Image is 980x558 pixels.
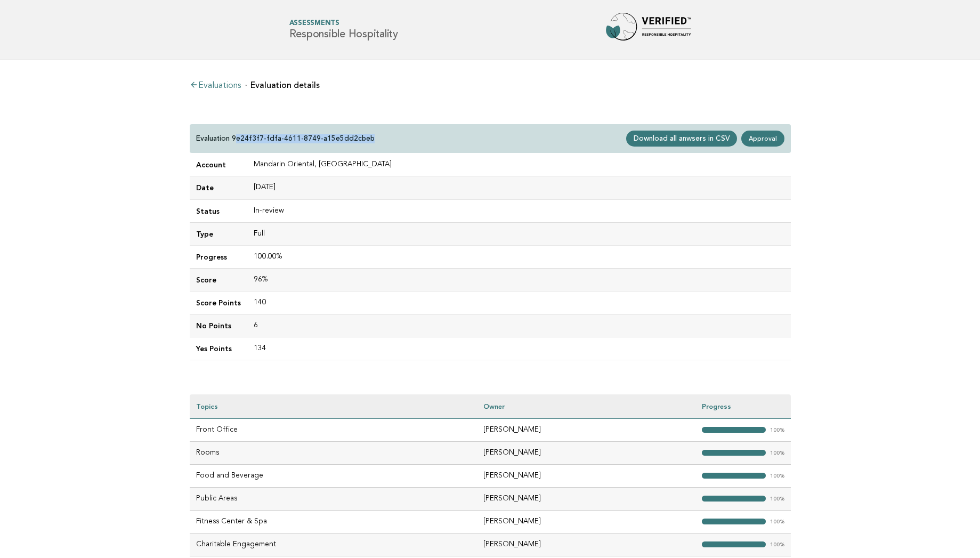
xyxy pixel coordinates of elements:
td: Type [190,222,247,245]
td: 6 [247,314,791,337]
td: Status [190,199,247,222]
strong: "> [702,496,766,502]
td: Progress [190,245,247,268]
td: Mandarin Oriental, [GEOGRAPHIC_DATA] [247,153,791,176]
td: Account [190,153,247,176]
em: 100% [770,496,784,502]
td: Rooms [190,441,477,464]
td: Full [247,222,791,245]
td: Fitness Center & Spa [190,510,477,533]
td: [DATE] [247,176,791,199]
strong: "> [702,473,766,479]
a: Approval [741,131,784,147]
a: Download all anwsers in CSV [626,131,737,147]
strong: "> [702,450,766,456]
strong: "> [702,541,766,547]
td: 96% [247,268,791,291]
td: [PERSON_NAME] [477,441,695,464]
td: [PERSON_NAME] [477,418,695,441]
p: Evaluation 9e24f3f7-fdfa-4611-8749-a15e5dd2cbeb [196,134,375,143]
em: 100% [770,519,784,525]
img: Forbes Travel Guide [606,13,691,47]
td: Food and Beverage [190,464,477,487]
td: Score [190,268,247,291]
td: 134 [247,337,791,360]
td: No Points [190,314,247,337]
td: Public Areas [190,487,477,510]
strong: "> [702,427,766,433]
td: Date [190,176,247,199]
span: Assessments [289,20,398,27]
em: 100% [770,450,784,456]
strong: "> [702,519,766,524]
td: In-review [247,199,791,222]
td: Charitable Engagement [190,533,477,556]
th: Owner [477,394,695,418]
td: Score Points [190,291,247,314]
td: [PERSON_NAME] [477,464,695,487]
em: 100% [770,473,784,479]
li: Evaluation details [245,81,320,90]
em: 100% [770,427,784,433]
td: [PERSON_NAME] [477,487,695,510]
th: Progress [695,394,791,418]
td: [PERSON_NAME] [477,510,695,533]
td: Front Office [190,418,477,441]
td: 140 [247,291,791,314]
em: 100% [770,542,784,548]
h1: Responsible Hospitality [289,20,398,40]
td: Yes Points [190,337,247,360]
td: [PERSON_NAME] [477,533,695,556]
th: Topics [190,394,477,418]
a: Evaluations [190,82,241,90]
td: 100.00% [247,245,791,268]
